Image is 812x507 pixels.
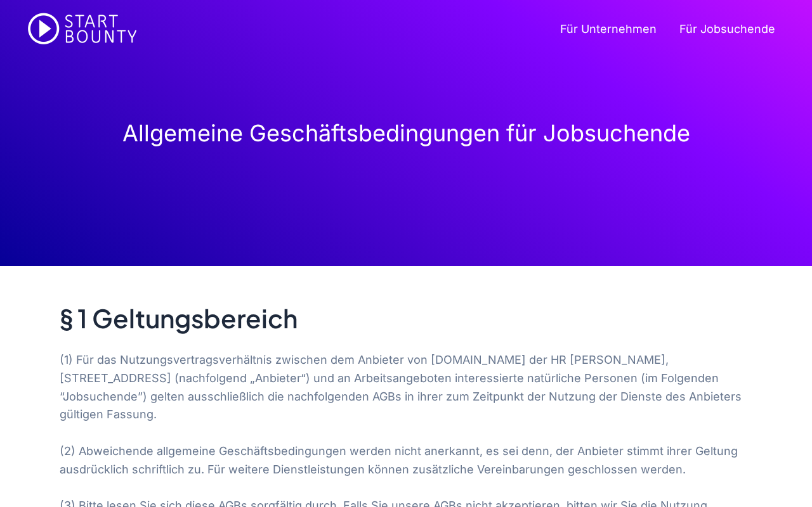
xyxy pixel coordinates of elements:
h1: § 1 Geltungsbereich [60,300,752,336]
p: (1) Für das Nutzungsvertragsverhältnis zwischen dem Anbieter von [DOMAIN_NAME] der HR [PERSON_NAM... [60,351,752,424]
a: Für Jobsuchende [668,4,787,55]
p: Allgemeine Geschäftsbedingungen für Jobsuchende [34,116,778,150]
a: Für Unternehmen [549,4,668,55]
nav: Seiten-Navigation [549,4,787,55]
p: (2) Abweichende allgemeine Geschäftsbedingungen werden nicht anerkannt, es sei denn, der Anbieter... [60,442,752,479]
